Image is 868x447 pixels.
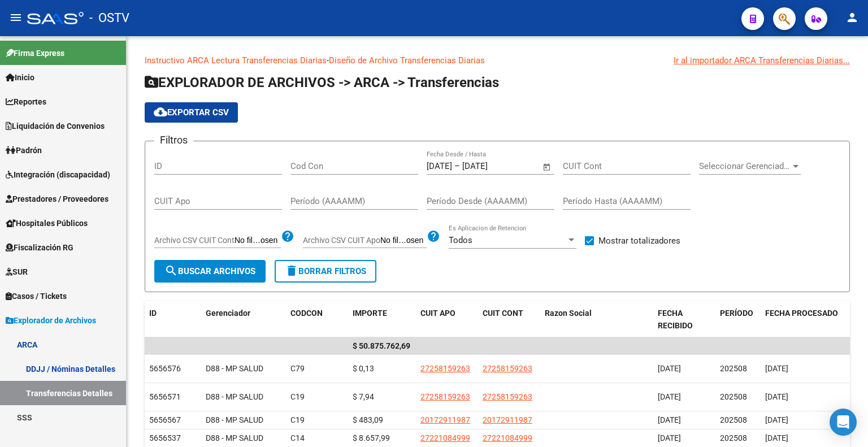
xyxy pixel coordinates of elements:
[765,433,788,442] span: [DATE]
[6,47,64,59] span: Firma Express
[427,229,440,243] mat-icon: help
[420,309,455,318] span: CUIT APO
[89,6,129,31] span: - OSTV
[206,309,250,318] span: Gerenciador
[290,433,305,442] span: C14
[478,301,540,338] datatable-header-cell: CUIT CONT
[145,75,499,90] span: EXPLORADOR DE ARCHIVOS -> ARCA -> Transferencias
[6,168,110,181] span: Integración (discapacidad)
[149,415,181,424] span: 5656567
[290,415,305,424] span: C19
[715,301,761,338] datatable-header-cell: PERÍODO
[145,301,201,338] datatable-header-cell: ID
[598,234,680,248] span: Mostrar totalizadores
[6,217,88,229] span: Hospitales Públicos
[420,364,470,373] span: 27258159263
[281,229,294,243] mat-icon: help
[541,160,554,173] button: Open calendar
[275,260,376,283] button: Borrar Filtros
[353,309,387,318] span: IMPORTE
[6,314,96,327] span: Explorador de Archivos
[206,392,263,401] span: D88 - MP SALUD
[545,309,592,318] span: Razon Social
[416,301,478,338] datatable-header-cell: CUIT APO
[420,392,470,401] span: 27258159263
[653,301,715,338] datatable-header-cell: FECHA RECIBIDO
[6,120,105,132] span: Liquidación de Convenios
[9,11,23,24] mat-icon: menu
[658,364,681,373] span: [DATE]
[145,55,327,66] a: Instructivo ARCA Lectura Transferencias Diarias
[6,241,73,254] span: Fiscalización RG
[145,54,850,67] p: -
[149,433,181,442] span: 5656537
[765,309,838,318] span: FECHA PROCESADO
[6,96,46,108] span: Reportes
[765,392,788,401] span: [DATE]
[427,161,452,171] input: Fecha inicio
[154,236,235,245] span: Archivo CSV CUIT Cont
[845,11,859,24] mat-icon: person
[658,415,681,424] span: [DATE]
[765,364,788,373] span: [DATE]
[658,309,693,331] span: FECHA RECIBIDO
[149,309,157,318] span: ID
[6,193,108,205] span: Prestadores / Proveedores
[290,309,323,318] span: CODCON
[6,290,67,302] span: Casos / Tickets
[154,260,266,283] button: Buscar Archivos
[658,392,681,401] span: [DATE]
[720,392,747,401] span: 202508
[674,54,850,67] div: Ir al importador ARCA Transferencias Diarias...
[348,301,416,338] datatable-header-cell: IMPORTE
[483,364,532,373] span: 27258159263
[830,409,857,436] div: Open Intercom Messenger
[145,102,238,123] button: Exportar CSV
[353,415,383,424] span: $ 483,09
[353,392,374,401] span: $ 7,94
[380,236,427,246] input: Archivo CSV CUIT Apo
[6,266,28,278] span: SUR
[483,392,532,401] span: 27258159263
[420,415,470,424] span: 20172911987
[206,415,263,424] span: D88 - MP SALUD
[164,266,255,276] span: Buscar Archivos
[449,235,472,245] span: Todos
[154,107,229,118] span: Exportar CSV
[353,364,374,373] span: $ 0,13
[353,341,410,350] span: $ 50.875.762,69
[658,433,681,442] span: [DATE]
[201,301,286,338] datatable-header-cell: Gerenciador
[206,364,263,373] span: D88 - MP SALUD
[286,301,325,338] datatable-header-cell: CODCON
[454,161,460,171] span: –
[699,161,791,171] span: Seleccionar Gerenciador
[420,433,470,442] span: 27221084999
[765,415,788,424] span: [DATE]
[149,364,181,373] span: 5656576
[6,71,34,84] span: Inicio
[285,264,298,277] mat-icon: delete
[720,309,753,318] span: PERÍODO
[285,266,366,276] span: Borrar Filtros
[720,433,747,442] span: 202508
[290,364,305,373] span: C79
[149,392,181,401] span: 5656571
[164,264,178,277] mat-icon: search
[483,415,532,424] span: 20172911987
[761,301,845,338] datatable-header-cell: FECHA PROCESADO
[353,433,390,442] span: $ 8.657,99
[206,433,263,442] span: D88 - MP SALUD
[154,132,193,148] h3: Filtros
[720,415,747,424] span: 202508
[483,309,523,318] span: CUIT CONT
[462,161,517,171] input: Fecha fin
[540,301,653,338] datatable-header-cell: Razon Social
[154,105,167,119] mat-icon: cloud_download
[720,364,747,373] span: 202508
[483,433,532,442] span: 27221084999
[6,144,42,157] span: Padrón
[303,236,380,245] span: Archivo CSV CUIT Apo
[329,55,485,66] a: Diseño de Archivo Transferencias Diarias
[290,392,305,401] span: C19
